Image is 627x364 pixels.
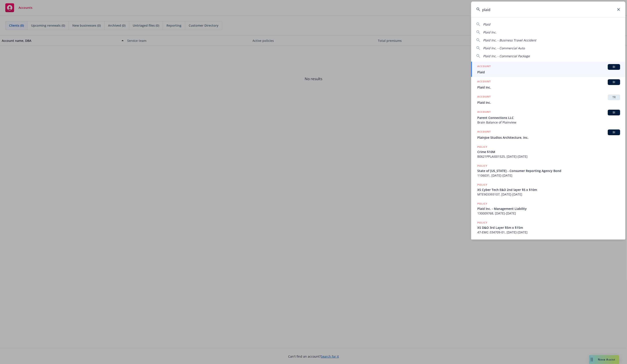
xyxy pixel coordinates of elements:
a: ACCOUNTBIPlainJoe Studios Architecture, Inc. [471,127,625,142]
span: 130009768, [DATE]-[DATE] [477,211,620,216]
a: POLICYXS Cyber Tech E&O 2nd layer $5 x $10mMTE903393107, [DATE]-[DATE] [471,180,625,199]
span: Plaid Inc. - Commercial Auto [483,46,525,50]
a: ACCOUNTTRPlaid Inc. [471,92,625,107]
a: POLICYCrime $10MB0621PPLAI001525, [DATE]-[DATE] [471,142,625,161]
span: Parent Connections LLC [477,115,620,120]
span: XS D&O 3rd Layer $5m x $15m [477,225,620,230]
span: TR [610,95,618,99]
h5: ACCOUNT [477,64,491,69]
span: Plaid Inc. [477,100,620,105]
span: State of [US_STATE] - Consumer Reporting Agency Bond [477,168,620,173]
a: POLICYPlaid Inc. - Management Liability130009768, [DATE]-[DATE] [471,199,625,218]
span: XS Cyber Tech E&O 2nd layer $5 x $10m [477,187,620,192]
span: Plaid Inc. - Business Travel Accident [483,38,536,42]
h5: ACCOUNT [477,94,491,100]
span: BI [610,65,618,69]
span: Brain Balance of Plainview [477,120,620,125]
a: POLICYXS D&O 3rd Layer $5m x $15m47-EMC-334709-01, [DATE]-[DATE] [471,218,625,237]
input: Search... [471,2,625,17]
h5: ACCOUNT [477,110,491,115]
a: ACCOUNTBIPlaid [471,62,625,77]
h5: POLICY [477,183,487,187]
span: B0621PPLAI001525, [DATE]-[DATE] [477,154,620,159]
span: BI [610,80,618,84]
span: 47-EMC-334709-01, [DATE]-[DATE] [477,230,620,235]
h5: ACCOUNT [477,79,491,85]
span: Plaid [483,22,490,26]
span: Crime $10M [477,150,620,154]
span: BI [610,111,618,115]
a: ACCOUNTBIPlaid Inc. [471,77,625,92]
span: Plaid Inc. [483,30,496,34]
a: POLICYState of [US_STATE] - Consumer Reporting Agency Bond1106031, [DATE]-[DATE] [471,161,625,180]
span: Plaid Inc. - Commercial Package [483,54,530,58]
span: BI [610,130,618,134]
span: 1106031, [DATE]-[DATE] [477,173,620,178]
h5: POLICY [477,164,487,168]
span: Plaid [477,70,620,74]
span: MTE903393107, [DATE]-[DATE] [477,192,620,197]
h5: POLICY [477,201,487,206]
h5: ACCOUNT [477,129,491,135]
a: ACCOUNTBIParent Connections LLCBrain Balance of Plainview [471,107,625,127]
span: Plaid Inc. [477,85,620,90]
span: PlainJoe Studios Architecture, Inc. [477,135,620,140]
h5: POLICY [477,220,487,225]
span: Plaid Inc. - Management Liability [477,206,620,211]
h5: POLICY [477,145,487,149]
